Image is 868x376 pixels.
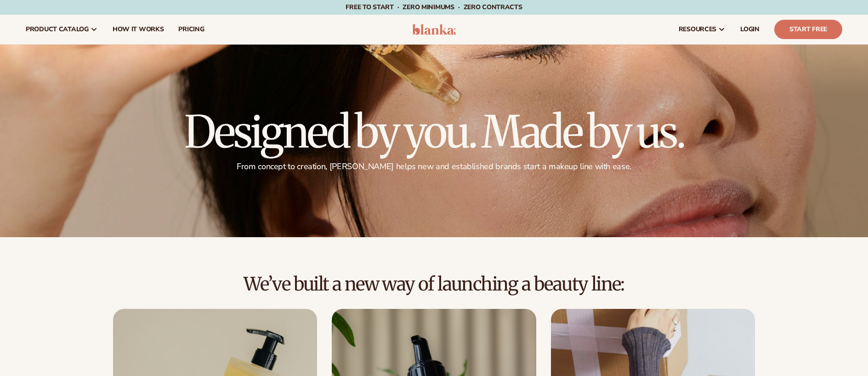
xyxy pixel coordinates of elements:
[740,26,760,33] span: LOGIN
[26,26,89,33] span: product catalog
[184,161,684,172] p: From concept to creation, [PERSON_NAME] helps new and established brands start a makeup line with...
[105,15,171,44] a: How It Works
[184,110,684,154] h1: Designed by you. Made by us.
[671,15,733,44] a: resources
[178,26,204,33] span: pricing
[733,15,767,44] a: LOGIN
[346,3,522,11] span: Free to start · ZERO minimums · ZERO contracts
[26,274,842,294] h2: We’ve built a new way of launching a beauty line:
[171,15,211,44] a: pricing
[412,24,456,35] img: logo
[18,15,105,44] a: product catalog
[113,26,164,33] span: How It Works
[774,20,842,39] a: Start Free
[679,26,716,33] span: resources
